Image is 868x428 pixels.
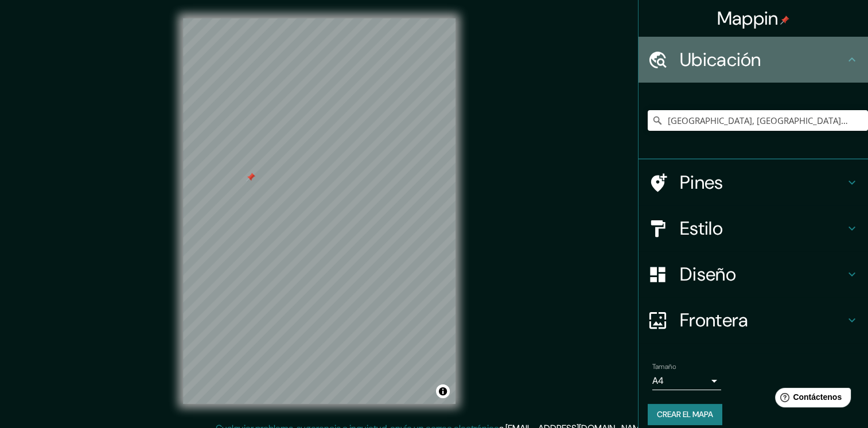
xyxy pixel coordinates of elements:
iframe: Help widget launcher [766,383,855,415]
h4: Pines [680,171,845,194]
h4: Diseño [680,263,845,286]
font: Mappin [717,6,779,30]
canvas: Mapa [183,18,456,404]
img: pin-icon.png [780,15,789,25]
div: Diseño [639,251,868,297]
button: Crear el mapa [648,404,722,425]
h4: Frontera [680,309,845,332]
h4: Estilo [680,217,845,240]
div: Frontera [639,297,868,343]
font: Crear el mapa [657,407,713,422]
button: Alternar atribución [436,384,450,398]
div: A4 [652,372,721,390]
div: Estilo [639,205,868,251]
input: Elige tu ciudad o área [648,110,868,131]
div: Ubicación [639,37,868,83]
label: Tamaño [652,362,676,372]
h4: Ubicación [680,48,845,71]
div: Pines [639,159,868,205]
